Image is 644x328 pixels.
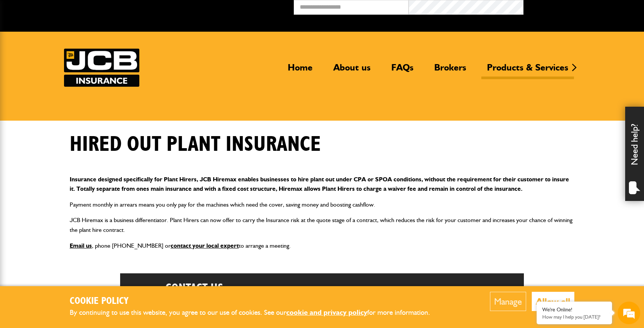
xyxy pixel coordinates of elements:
h2: Cookie Policy [70,296,443,307]
button: Manage [490,292,526,311]
div: We're Online! [542,307,606,313]
h2: Contact us [165,281,342,295]
p: How may I help you today? [542,314,606,320]
a: cookie and privacy policy [286,308,367,317]
p: By continuing to use this website, you agree to our use of cookies. See our for more information. [70,307,443,319]
div: Need help? [625,107,644,201]
button: Allow all [532,292,574,311]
